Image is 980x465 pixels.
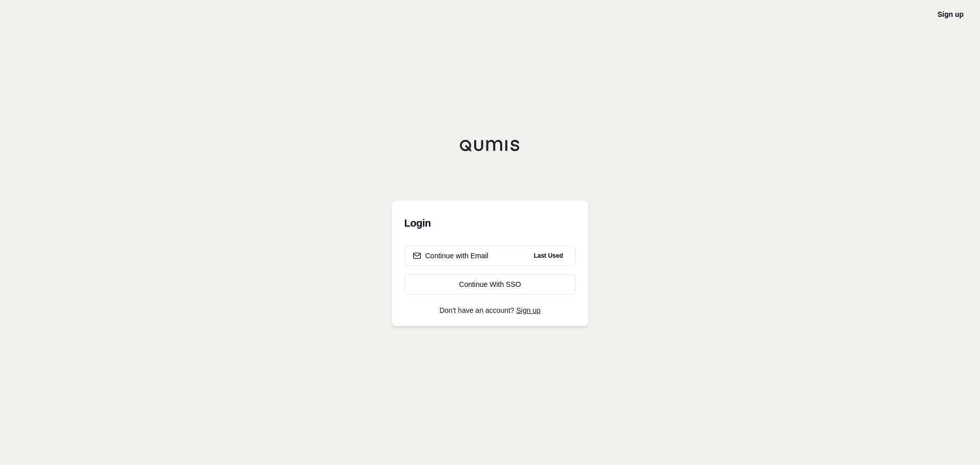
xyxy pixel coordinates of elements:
[404,246,576,266] button: Continue with EmailLast Used
[404,307,576,314] p: Don't have an account?
[413,251,488,261] div: Continue with Email
[404,274,576,295] a: Continue With SSO
[938,10,964,18] a: Sign up
[404,213,576,233] h3: Login
[413,279,567,289] div: Continue With SSO
[517,306,541,314] a: Sign up
[530,250,567,262] span: Last Used
[459,139,521,152] img: Qumis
